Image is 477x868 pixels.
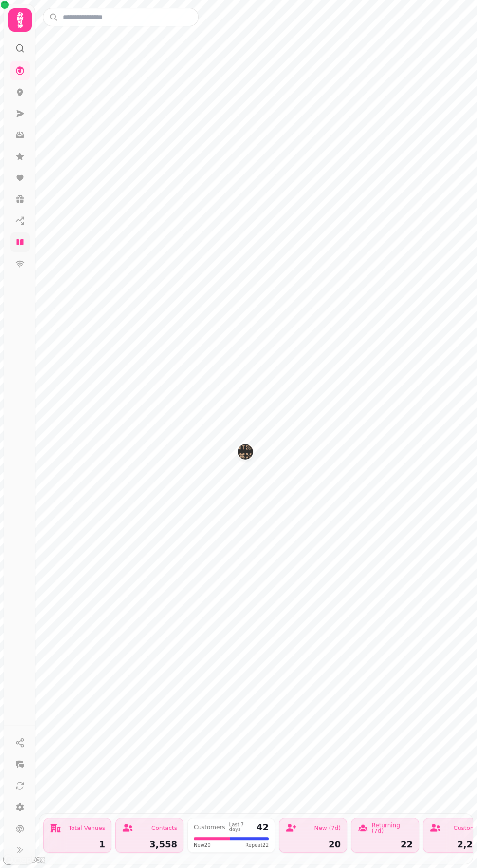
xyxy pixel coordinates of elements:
span: New 20 [194,841,211,849]
div: 3,558 [122,840,177,849]
div: 20 [285,840,341,849]
span: Repeat 22 [245,841,269,849]
div: 42 [257,823,269,831]
div: Last 7 days [229,822,253,832]
div: Customers [194,824,225,830]
div: Map marker [238,444,253,463]
a: Mapbox logo [3,854,46,865]
div: Total Venues [69,825,105,831]
div: 1 [50,840,105,849]
div: Returning (7d) [371,822,413,834]
div: Contacts [151,825,177,831]
button: Bar Pintxos [238,444,253,460]
div: 22 [357,840,413,849]
div: New (7d) [314,825,341,831]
